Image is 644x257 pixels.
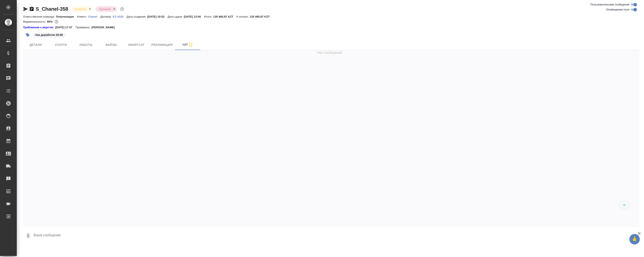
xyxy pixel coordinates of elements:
p: Маржинальность: [23,20,47,23]
span: 🙏 [631,235,638,244]
span: Услуги [51,42,71,48]
span: Работы [76,42,96,48]
span: на доработке 20.08 [32,33,66,36]
span: Нет сообщений [317,50,342,55]
button: 🙏 [629,234,640,244]
p: Итого: [204,15,213,18]
span: Детали [26,42,46,48]
div: В работе [96,6,117,12]
a: S_Chanel-358 [36,6,68,12]
p: Ответственная команда: [23,15,56,18]
p: Проверено: [75,25,92,30]
span: Рекламация [151,42,173,48]
button: Скопировать ссылку для ЯМессенджера [23,6,28,12]
a: Требования к верстке: [23,25,55,30]
p: Chanel [88,15,100,18]
p: KZ-4325 [113,15,127,18]
p: [PERSON_NAME] [91,25,118,30]
button: 3629.60 RUB; [54,19,59,24]
p: Договор: [100,15,113,18]
p: [DATE] 10:52 [147,15,168,18]
p: [DATE] 13:00 [184,15,204,18]
p: Локализация [56,15,77,18]
div: В работе [72,6,92,12]
p: Клиент: [77,15,88,18]
p: Дата сдачи: [168,15,184,18]
button: Добавить тэг [23,30,32,40]
p: 80% [47,20,53,23]
svg: Подписаться [188,42,193,47]
button: Срочный [98,7,112,11]
p: Дата создания: [127,15,147,18]
button: Скопировать ссылку [29,6,34,12]
span: Чат [178,42,198,47]
span: Оповещения-логи [606,8,629,12]
span: Пользовательские сообщения [590,3,629,7]
a: Chanel [88,15,100,18]
span: Smartcat [126,42,146,48]
a: KZ-4325 [113,15,127,18]
p: [DATE] 17:47 [55,25,75,30]
p: #на доработке 20.08 [35,33,63,37]
p: К оплате: [236,15,250,18]
p: 135 460,97 KZT [250,15,273,18]
button: В работе [74,7,87,11]
span: Файлы [101,42,121,48]
p: 135 460,97 KZT [213,15,237,18]
button: Доп статусы указывают на важность/срочность заказа [119,6,125,12]
div: Нажми, чтобы открыть папку с инструкцией [23,25,55,30]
